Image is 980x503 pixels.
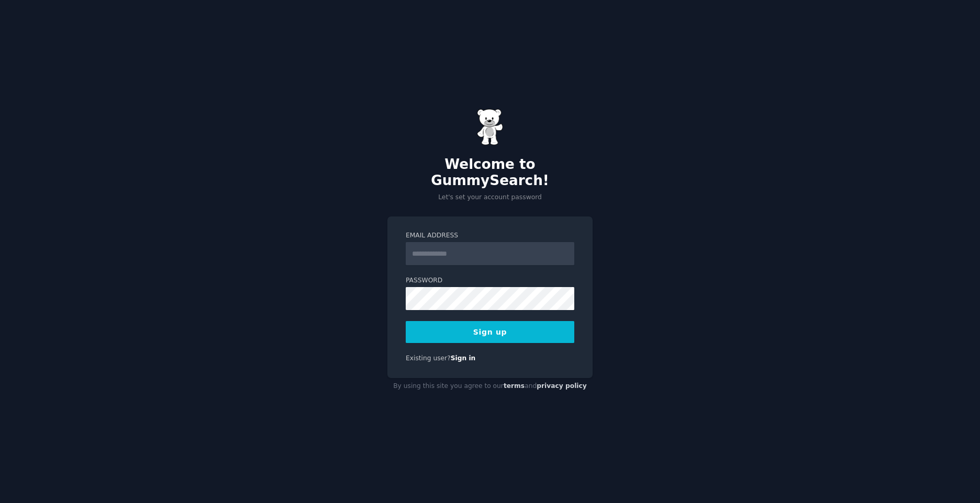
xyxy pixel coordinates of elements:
img: Gummy Bear [477,109,503,145]
a: terms [504,382,525,390]
p: Let's set your account password [387,193,593,202]
a: privacy policy [537,382,587,390]
span: Existing user? [406,355,451,362]
div: By using this site you agree to our and [387,378,593,395]
a: Sign in [451,355,476,362]
label: Email Address [406,231,574,241]
button: Sign up [406,321,574,343]
h2: Welcome to GummySearch! [387,156,593,189]
label: Password [406,276,574,285]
